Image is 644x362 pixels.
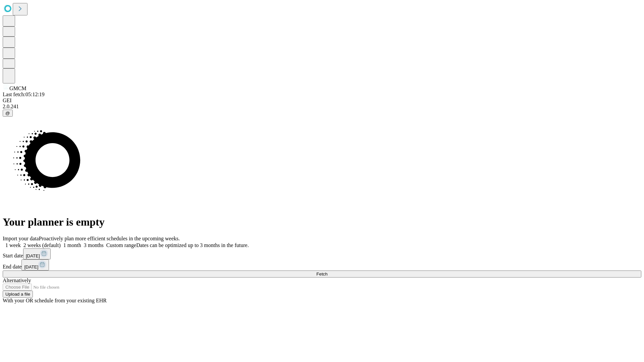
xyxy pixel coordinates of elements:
[26,253,40,258] span: [DATE]
[3,104,641,110] div: 2.0.241
[5,242,21,248] span: 1 week
[3,259,641,270] div: End date
[3,98,641,104] div: GEI
[5,111,10,116] span: @
[3,110,13,117] button: @
[84,242,104,248] span: 3 months
[3,298,107,303] span: With your OR schedule from your existing EHR
[23,242,61,248] span: 2 weeks (default)
[3,291,33,298] button: Upload a file
[106,242,136,248] span: Custom range
[21,259,49,270] button: [DATE]
[24,264,38,269] span: [DATE]
[136,242,249,248] span: Dates can be optimized up to 3 months in the future.
[316,271,327,277] span: Fetch
[3,216,641,228] h1: Your planner is empty
[9,85,26,91] span: GMCM
[3,270,641,278] button: Fetch
[63,242,81,248] span: 1 month
[3,248,641,259] div: Start date
[3,278,31,283] span: Alternatively
[23,248,51,259] button: [DATE]
[3,92,45,97] span: Last fetch: 05:12:19
[3,236,39,241] span: Import your data
[39,236,180,241] span: Proactively plan more efficient schedules in the upcoming weeks.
